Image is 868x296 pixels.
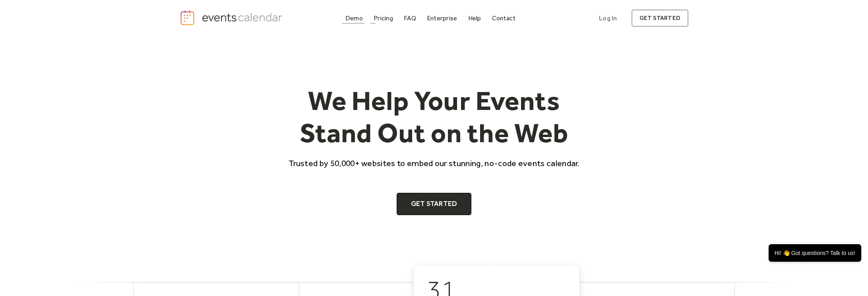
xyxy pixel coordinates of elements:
a: Enterprise [424,13,460,24]
h1: We Help Your Events Stand Out on the Web [281,84,587,149]
a: home [180,10,285,26]
a: Help [465,13,484,24]
div: Contact [492,16,516,20]
a: Pricing [370,13,396,24]
a: Demo [342,13,366,24]
a: get started [632,10,688,27]
div: Help [468,16,481,20]
div: Pricing [374,16,393,20]
a: Log In [591,10,625,27]
div: FAQ [404,16,416,20]
div: Enterprise [427,16,457,20]
div: Demo [345,16,363,20]
a: FAQ [401,13,419,24]
p: Trusted by 50,000+ websites to embed our stunning, no-code events calendar. [281,157,587,169]
a: Get Started [397,193,472,215]
a: Contact [489,13,519,24]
